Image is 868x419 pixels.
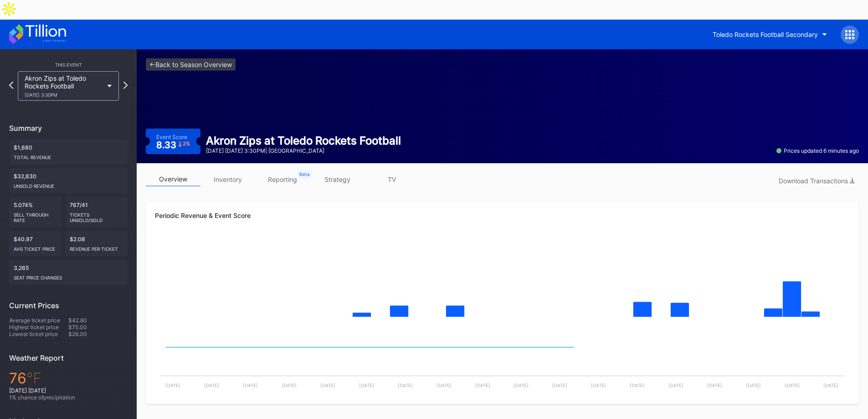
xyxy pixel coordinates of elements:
div: 767/41 [65,197,128,228]
a: strategy [310,172,365,186]
text: [DATE] [785,383,800,388]
div: Lowest ticket price [9,331,68,337]
div: 2 % [183,141,190,146]
div: Average ticket price [9,317,68,324]
div: Avg ticket price [14,243,57,252]
text: [DATE] [398,383,413,388]
text: [DATE] [823,383,838,388]
text: [DATE] [591,383,606,388]
div: 76 [9,369,128,387]
div: Periodic Revenue & Event Score [155,212,850,219]
text: [DATE] [320,383,335,388]
a: TV [365,172,419,186]
text: [DATE] [243,383,258,388]
div: [DATE] [DATE] [9,387,128,394]
text: [DATE] [630,383,645,388]
div: $40.97 [9,231,62,256]
text: [DATE] [668,383,683,388]
div: [DATE] [DATE] 3:30PM | [GEOGRAPHIC_DATA] [206,147,401,154]
div: seat price changes [14,271,123,280]
a: overview [146,172,200,186]
div: 1 % chance of precipitation [9,394,128,401]
div: Revenue per ticket [70,243,123,252]
text: [DATE] [552,383,567,388]
div: 8.33 [156,140,190,150]
div: Toledo Rockets Football Secondary [713,31,818,38]
div: This Event [9,62,128,67]
div: 5.074% [9,197,62,228]
div: Prices updated 6 minutes ago [776,147,859,154]
div: Download Transactions [779,177,854,185]
div: Unsold Revenue [14,180,123,189]
div: Tickets Unsold/Sold [70,208,123,223]
div: Event Score [156,134,187,140]
button: Toledo Rockets Football Secondary [706,26,834,43]
div: $2.08 [65,231,128,256]
span: ℉ [26,369,41,387]
div: Sell Through Rate [14,208,57,223]
svg: Chart title [155,326,850,395]
div: Current Prices [9,301,128,310]
div: Summary [9,124,128,133]
div: Total Revenue [14,151,123,160]
text: [DATE] [746,383,761,388]
text: [DATE] [204,383,219,388]
div: [DATE] 3:30PM [25,92,103,98]
div: Akron Zips at Toledo Rockets Football [206,134,401,147]
div: $32,830 [9,168,128,193]
text: [DATE] [707,383,722,388]
text: [DATE] [475,383,490,388]
div: $75.00 [68,324,128,331]
text: [DATE] [514,383,529,388]
text: [DATE] [282,383,297,388]
div: 3,265 [9,260,128,285]
div: Highest ticket price [9,324,68,331]
div: Akron Zips at Toledo Rockets Football [25,74,103,98]
svg: Chart title [155,235,850,326]
a: inventory [200,172,255,186]
div: $26.00 [68,331,128,337]
div: Weather Report [9,353,128,362]
a: reporting [255,172,310,186]
text: [DATE] [437,383,452,388]
a: <-Back to Season Overview [146,58,236,71]
div: $1,680 [9,140,128,165]
button: Download Transactions [774,175,859,187]
text: [DATE] [165,383,180,388]
text: [DATE] [359,383,374,388]
div: $42.80 [68,317,128,324]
